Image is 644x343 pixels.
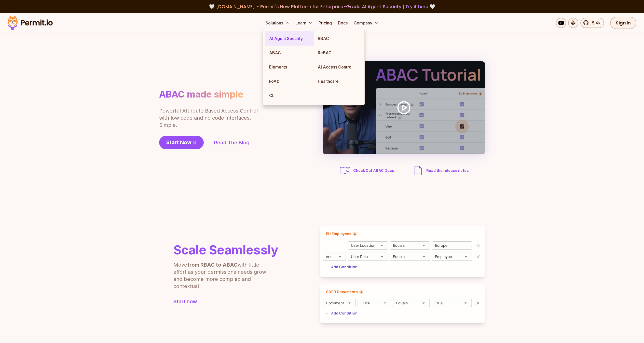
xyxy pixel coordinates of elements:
a: Healthcare [314,74,362,88]
span: [DOMAIN_NAME] - Permit's New Platform for Enterprise-Grade AI Agent Security | [216,3,428,10]
a: Docs [336,18,350,28]
a: Start now [173,298,278,305]
a: FoAz [265,74,314,88]
span: 5.4k [589,20,600,26]
span: Read the release notes [426,168,469,173]
a: RBAC [314,31,362,46]
button: Learn [293,18,314,28]
a: Try it here [405,3,428,10]
img: Permit logo [5,14,55,32]
button: Solutions [264,18,291,28]
img: description [412,164,424,177]
a: Read The Blog [214,139,250,146]
div: 🤍 🤍 [12,3,632,10]
a: Start Now [159,136,204,149]
button: Company [352,18,380,28]
a: 5.4k [580,18,604,28]
a: CLI [265,88,314,103]
img: abac docs [339,164,351,177]
p: Move with little effort as your permissions needs grow and become more complex and contextual [173,261,273,290]
a: ABAC [265,46,314,60]
h1: ABAC made simple [159,89,243,100]
a: Read the release notes [412,164,469,177]
h2: Scale Seamlessly [173,244,278,256]
a: AI Access Control [314,60,362,74]
a: Sign In [610,17,636,29]
a: Pricing [317,18,334,28]
b: from RBAC to ABAC [187,262,238,268]
a: Elements [265,60,314,74]
span: Check Out ABAC Docs [353,168,394,173]
span: Start Now [166,139,191,146]
a: Check Out ABAC Docs [339,164,396,177]
p: Powerful Attribute Based Access Control with low code and no code interfaces. Simple. [159,107,258,129]
a: AI Agent Security [265,31,314,46]
a: ReBAC [314,46,362,60]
